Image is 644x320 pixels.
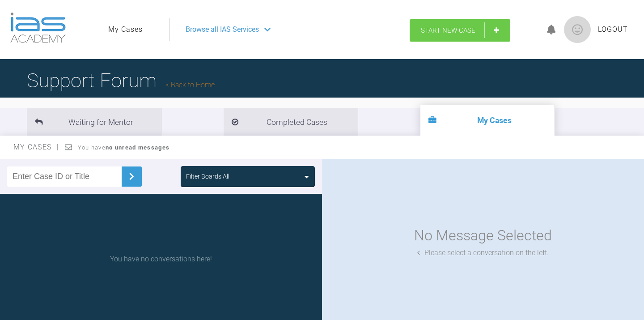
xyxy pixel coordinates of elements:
a: Start New Case [410,19,510,42]
input: Enter Case ID or Title [7,166,122,187]
a: Back to Home [165,81,215,89]
img: chevronRight.28bd32b0.svg [124,169,139,183]
li: My Cases [420,105,555,136]
span: My Cases [13,143,59,151]
h1: Support Forum [27,65,215,96]
div: Please select a conversation on the left. [417,247,549,259]
img: profile.png [564,16,591,43]
span: You have [78,144,169,151]
li: Waiting for Mentor [27,108,161,136]
a: Logout [598,24,628,35]
strong: no unread messages [106,144,169,151]
div: Filter Boards: All [186,171,229,181]
span: Start New Case [421,26,475,34]
li: Completed Cases [224,108,358,136]
a: My Cases [108,24,143,35]
img: logo-light.3e3ef733.png [10,13,66,43]
div: No Message Selected [414,224,552,247]
span: Browse all IAS Services [186,24,259,35]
